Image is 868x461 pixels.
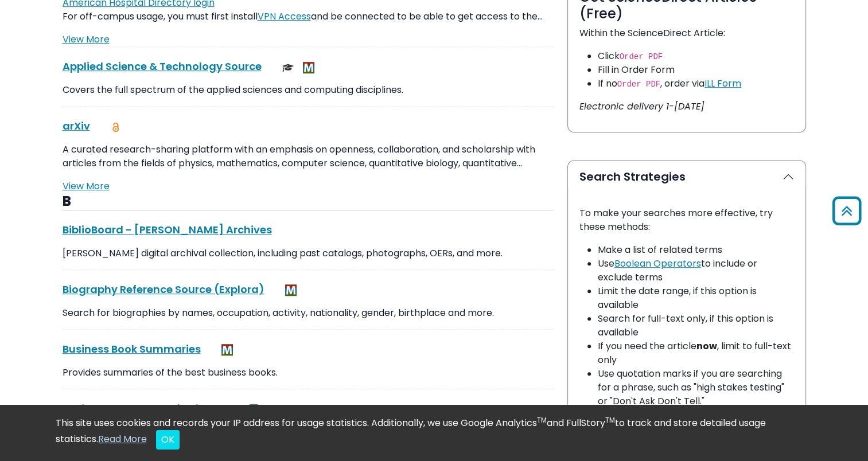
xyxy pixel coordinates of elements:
a: Biography Reference Source (Explora) [63,282,264,296]
img: MeL (Michigan electronic Library) [221,344,233,355]
li: Fill in Order Form [598,63,794,77]
li: Make a list of related terms [598,243,794,257]
a: Business Book Summaries [63,342,201,356]
a: arXiv [63,119,90,133]
p: Covers the full spectrum of the applied sciences and computing disciplines. [63,83,554,97]
sup: TM [605,415,615,425]
button: Close [156,430,180,450]
img: Scholarly or Peer Reviewed [282,62,294,73]
a: Business Expert Press iG Library [63,401,227,416]
p: To make your searches more effective, try these methods: [579,206,794,234]
p: Within the ScienceDirect Article: [579,26,794,40]
a: Back to Top [828,202,865,221]
li: Click [598,49,794,63]
li: If you need the article , limit to full-text only [598,339,794,367]
a: ILL Form [704,77,741,90]
img: MeL (Michigan electronic Library) [285,284,297,296]
a: BiblioBoard - [PERSON_NAME] Archives [63,222,272,237]
a: Boolean Operators [614,257,701,270]
p: A curated research-sharing platform with an emphasis on openness, collaboration, and scholarship ... [63,143,554,170]
li: Limit the date range, if this option is available [598,284,794,312]
sup: TM [537,415,547,425]
li: Use quotation marks if you are searching for a phrase, such as "high stakes testing" or "Don't As... [598,367,794,408]
li: If no , order via [598,77,794,91]
code: Order PDF [617,80,661,89]
h3: B [63,193,554,210]
a: View More [63,179,110,193]
a: Applied Science & Technology Source [63,59,262,73]
p: Search for biographies by names, occupation, activity, nationality, gender, birthplace and more. [63,306,554,320]
code: Order PDF [620,52,663,61]
img: MeL (Michigan electronic Library) [303,62,314,73]
p: [PERSON_NAME] digital archival collection, including past catalogs, photographs, OERs, and more. [63,247,554,260]
img: Open Access [111,122,121,133]
p: Provides summaries of the best business books. [63,366,554,380]
button: Search Strategies [568,161,805,193]
li: Use to include or exclude terms [598,257,794,284]
i: Electronic delivery 1-[DATE] [579,100,704,113]
strong: now [696,339,717,353]
div: This site uses cookies and records your IP address for usage statistics. Additionally, we use Goo... [56,416,813,450]
a: View More [63,33,110,46]
img: e-Book [248,404,259,415]
a: VPN Access [258,10,311,23]
li: Search for full-text only, if this option is available [598,312,794,339]
a: Read More [98,432,147,446]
